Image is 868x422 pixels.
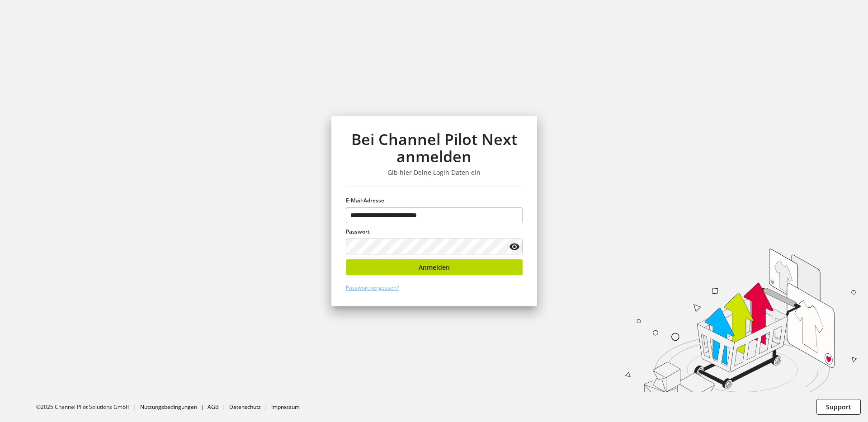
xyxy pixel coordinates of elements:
[208,403,219,411] a: AGB
[346,259,523,275] button: Anmelden
[271,403,300,411] a: Impressum
[346,131,523,165] h1: Bei Channel Pilot Next anmelden
[229,403,261,411] a: Datenschutz
[346,197,384,204] span: E-Mail-Adresse
[346,169,523,177] h3: Gib hier Deine Login Daten ein
[346,284,399,291] a: Passwort vergessen?
[36,403,140,411] li: ©2025 Channel Pilot Solutions GmbH
[816,399,861,415] button: Support
[826,402,851,412] span: Support
[419,263,450,272] span: Anmelden
[346,228,370,235] span: Passwort
[140,403,197,411] a: Nutzungsbedingungen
